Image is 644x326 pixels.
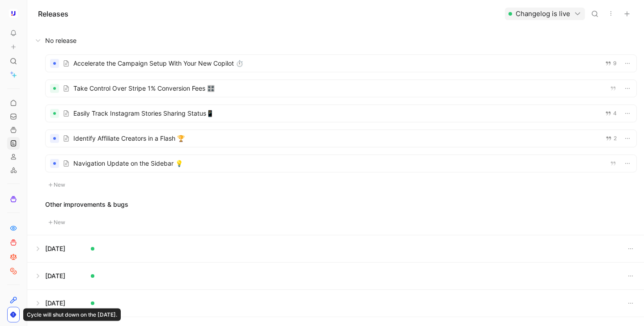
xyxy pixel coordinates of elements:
button: New [45,180,68,190]
img: Upfluence [9,9,18,18]
h1: Releases [38,8,68,19]
div: Other improvements & bugs [45,199,637,210]
button: 4 [603,109,619,118]
button: New [45,217,68,228]
button: Upfluence [7,7,20,20]
span: 2 [614,136,617,141]
div: Cycle will shut down on the [DATE]. [23,309,121,321]
button: 2 [604,134,619,143]
button: Changelog is live [505,8,585,20]
button: 9 [603,59,619,68]
span: 9 [613,61,617,66]
span: 4 [613,111,617,116]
